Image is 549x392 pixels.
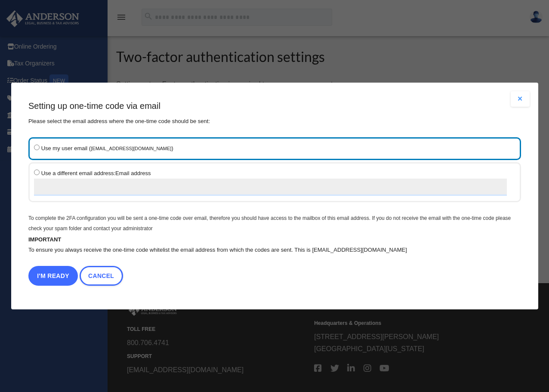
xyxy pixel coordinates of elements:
[28,213,521,234] p: To complete the 2FA configuration you will be sent a one-time code over email, therefore you shou...
[28,245,521,255] p: To ensure you always receive the one-time code whitelist the email address from which the codes a...
[28,116,521,127] p: Please select the email address where the one-time code should be sent:
[28,100,521,112] h3: Setting up one-time code via email
[28,236,61,243] b: IMPORTANT
[28,266,78,286] button: I'm Ready
[41,170,115,176] span: Use a different email address:
[79,266,123,286] a: Cancel
[41,145,173,151] span: Use my user email ( )
[91,146,171,151] small: [EMAIL_ADDRESS][DOMAIN_NAME]
[34,168,507,196] label: Email address
[511,91,530,107] button: Close modal
[34,145,40,150] input: Use my user email ([EMAIL_ADDRESS][DOMAIN_NAME])
[34,179,507,196] input: Use a different email address:Email address
[34,170,40,175] input: Use a different email address:Email address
